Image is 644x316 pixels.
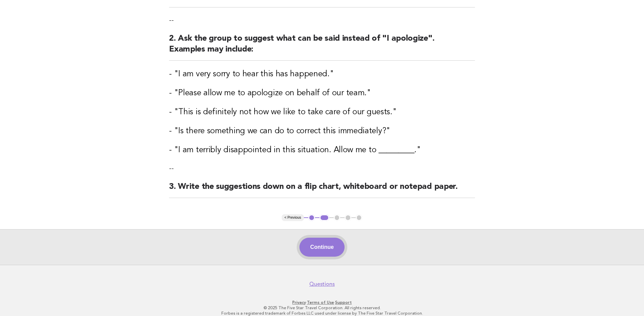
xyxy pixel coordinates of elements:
[169,16,475,25] p: --
[114,311,530,316] p: Forbes is a registered trademark of Forbes LLC used under license by The Five Star Travel Corpora...
[169,107,475,118] h3: - "This is definitely not how we like to take care of our guests."
[169,33,475,61] h2: 2. Ask the group to suggest what can be said instead of "I apologize". Examples may include:
[169,181,475,198] h2: 3. Write the suggestions down on a flip chart, whiteboard or notepad paper.
[307,300,334,305] a: Terms of Use
[169,126,475,137] h3: - "Is there something we can do to correct this immediately?"
[169,145,475,156] h3: - "I am terribly disappointed in this situation. Allow me to _________."
[319,214,329,221] button: 2
[282,214,304,221] button: < Previous
[309,281,335,288] a: Questions
[169,88,475,99] h3: - "Please allow me to apologize on behalf of our team."
[114,300,530,305] p: · ·
[292,300,306,305] a: Privacy
[169,69,475,80] h3: - "I am very sorry to hear this has happened."
[335,300,352,305] a: Support
[308,214,315,221] button: 1
[169,164,475,173] p: --
[299,238,345,257] button: Continue
[114,305,530,311] p: © 2025 The Five Star Travel Corporation. All rights reserved.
